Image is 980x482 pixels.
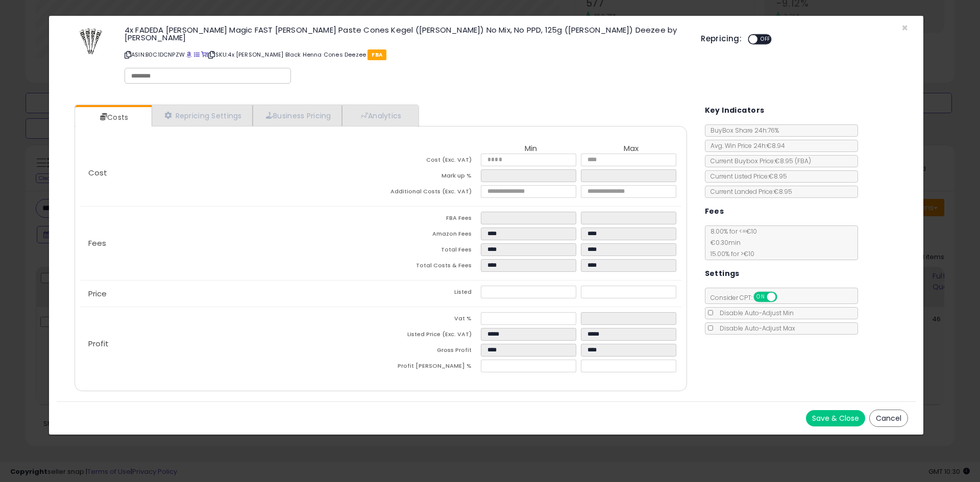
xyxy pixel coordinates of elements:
td: Total Fees [381,243,481,259]
button: Cancel [869,410,908,427]
span: Current Listed Price: €8.95 [705,172,787,181]
a: BuyBox page [186,50,192,59]
h5: Fees [705,205,724,218]
td: Profit [PERSON_NAME] % [381,360,481,375]
h5: Repricing: [701,35,742,43]
a: Business Pricing [253,105,342,126]
td: Additional Costs (Exc. VAT) [381,185,481,201]
span: Consider CPT: [705,293,791,302]
span: × [901,20,908,35]
img: 41eBLnALh0L._SL60_.jpg [76,26,106,57]
a: Your listing only [201,50,207,59]
span: Current Buybox Price: [705,157,811,165]
td: Amazon Fees [381,227,481,243]
span: 15.00 % for > €10 [705,249,754,258]
p: Cost [80,169,381,177]
button: Save & Close [806,410,865,426]
td: Cost (Exc. VAT) [381,154,481,169]
span: OFF [775,293,792,301]
td: Mark up % [381,169,481,185]
td: Gross Profit [381,344,481,360]
td: Vat % [381,312,481,328]
span: €0.30 min [705,238,741,247]
td: Listed Price (Exc. VAT) [381,328,481,344]
span: OFF [757,35,774,44]
p: Profit [80,340,381,348]
h3: 4x FADEDA [PERSON_NAME] Magic FAST [PERSON_NAME] Paste Cones Kegel ([PERSON_NAME]) No Mix, No PPD... [125,26,685,41]
th: Max [581,144,681,154]
th: Min [481,144,581,154]
h5: Key Indicators [705,104,765,117]
td: Total Costs & Fees [381,259,481,275]
td: FBA Fees [381,212,481,227]
p: ASIN: B0C1DCNPZW | SKU: 4x [PERSON_NAME] Black Henna Cones Deezee [125,46,685,63]
span: Avg. Win Price 24h: €8.94 [705,141,785,150]
p: Price [80,290,381,298]
span: Disable Auto-Adjust Min [715,309,794,317]
h5: Settings [705,267,740,280]
a: Costs [75,107,151,128]
span: FBA [367,49,386,60]
span: Disable Auto-Adjust Max [715,324,795,333]
span: Current Landed Price: €8.95 [705,187,792,196]
td: Listed [381,286,481,301]
span: ( FBA ) [795,157,811,165]
span: 8.00 % for <= €10 [705,227,757,258]
a: All offer listings [194,50,200,59]
a: Analytics [342,105,418,126]
span: €8.95 [775,157,811,165]
a: Repricing Settings [152,105,253,126]
span: ON [754,293,767,301]
span: BuyBox Share 24h: 76% [705,126,779,135]
p: Fees [80,239,381,247]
